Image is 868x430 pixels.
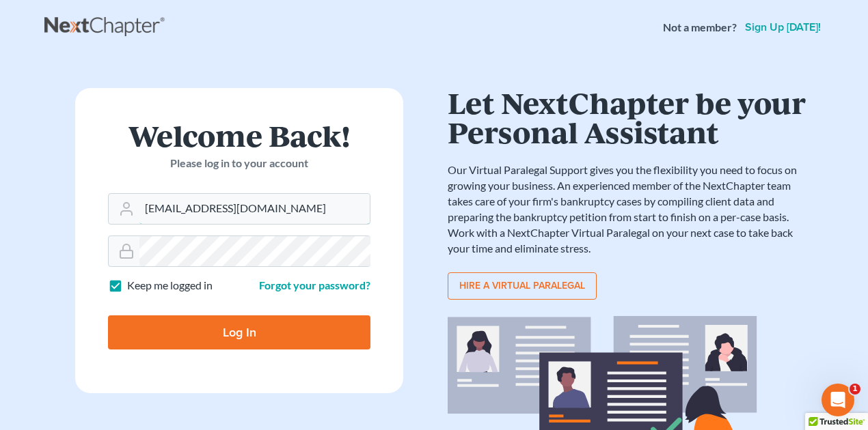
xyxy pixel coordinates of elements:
[663,20,737,35] strong: Not a member?
[448,162,810,256] p: Our Virtual Paralegal Support gives you the flexibility you need to focus on growing your busines...
[448,88,810,146] h1: Let NextChapter be your Personal Assistant
[108,121,370,150] h1: Welcome Back!
[108,156,370,171] p: Please log in to your account
[822,384,854,416] iframe: Intercom live chat
[259,278,370,291] a: Forgot your password?
[742,22,824,33] a: Sign up [DATE]!
[108,315,370,349] input: Log In
[448,272,597,300] a: Hire a virtual paralegal
[127,278,213,293] label: Keep me logged in
[139,194,370,224] input: Email Address
[850,384,860,395] span: 1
